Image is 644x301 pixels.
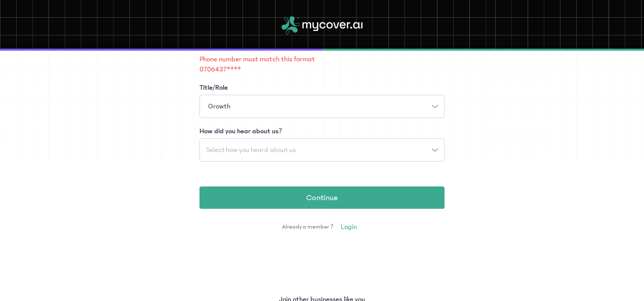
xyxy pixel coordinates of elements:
label: Title/Role [199,83,228,93]
span: Already a member ? [282,223,333,231]
a: Login [336,219,362,235]
button: Growth [199,95,445,118]
button: Select how you heard about us [199,138,445,162]
span: Continue [306,192,338,204]
span: Growth [202,101,236,112]
span: Login [341,222,357,232]
button: Continue [199,186,445,209]
p: Phone number must match this format 0706437**** [199,54,319,74]
label: How did you hear about us? [199,126,282,136]
span: Select how you heard about us [200,146,302,154]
